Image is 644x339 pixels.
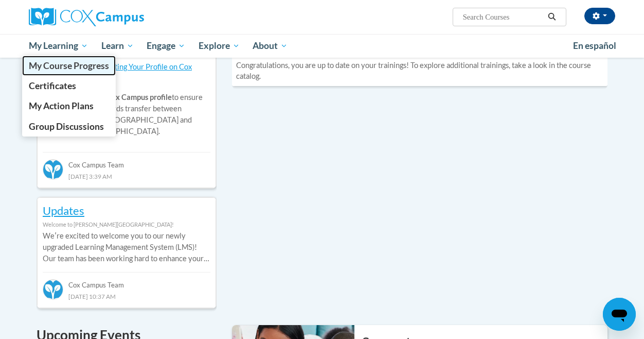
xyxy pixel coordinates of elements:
button: Search [544,11,560,23]
p: Weʹre excited to welcome you to our newly upgraded Learning Management System (LMS)! Our team has... [43,230,210,264]
a: Learn [95,34,140,58]
div: Main menu [21,34,623,58]
b: update your Cox Campus profile [64,93,172,101]
p: See instructions: [43,61,210,84]
div: [DATE] 10:37 AM [43,291,210,302]
img: Cox Campus [29,8,144,26]
a: Certificates [22,76,116,96]
a: Cox Campus [29,8,214,26]
div: [DATE] 3:39 AM [43,171,210,182]
div: Welcome to [PERSON_NAME][GEOGRAPHIC_DATA]! [43,219,210,230]
span: About [253,40,288,52]
input: Search Courses [462,11,544,23]
a: My Action Plans [22,96,116,116]
img: Cox Campus Team [43,279,63,300]
iframe: Button to launch messaging window [603,298,636,331]
a: Group Discussions [22,116,116,137]
td: Congratulations, you are up to date on your trainings! To explore additional trainings, take a lo... [232,56,607,86]
div: Cox Campus Team [43,272,210,291]
span: Group Discussions [29,121,104,132]
img: Cox Campus Team [43,159,63,180]
span: My Action Plans [29,100,94,111]
span: My Learning [29,40,88,52]
a: My Course Progress [22,56,116,76]
span: Learn [101,40,134,52]
div: Please to ensure your completion records transfer between [PERSON_NAME][GEOGRAPHIC_DATA] and [US_... [43,24,210,145]
a: My Learning [22,34,95,58]
a: Updating Your Profile on Cox Campus [43,62,192,82]
span: Engage [147,40,185,52]
a: Explore [192,34,246,58]
span: My Course Progress [29,60,109,71]
span: Certificates [29,80,76,91]
a: Updates [43,204,84,217]
a: En español [566,35,623,57]
span: Explore [199,40,240,52]
a: Engage [140,34,192,58]
button: Account Settings [584,8,615,24]
div: Cox Campus Team [43,152,210,171]
span: En español [573,40,616,51]
a: About [246,34,295,58]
